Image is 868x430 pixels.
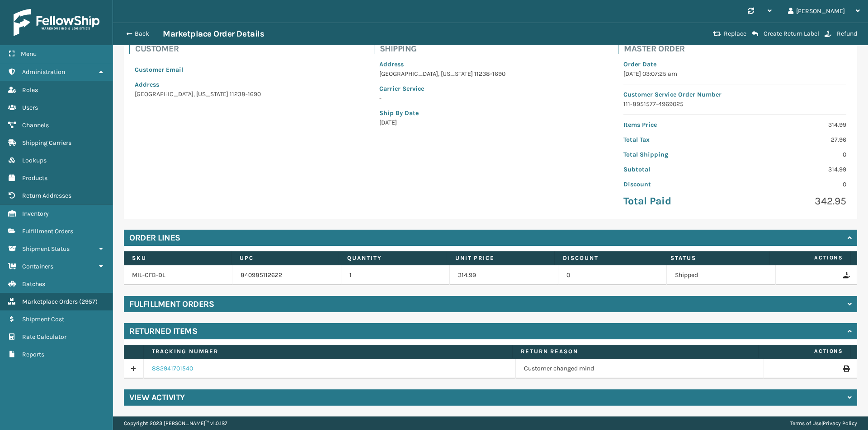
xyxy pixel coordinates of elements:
[713,31,721,37] i: Replace
[22,121,49,129] span: Channels
[379,93,602,103] p: -
[670,254,761,262] label: Status
[741,135,846,144] p: 27.96
[163,28,264,39] h3: Marketplace Order Details
[741,150,846,159] p: 0
[623,135,729,144] p: Total Tax
[132,254,223,262] label: SKU
[379,60,404,68] span: Address
[135,65,358,74] p: Customer Email
[741,194,846,208] p: 342.95
[624,43,852,54] h4: Master Order
[379,84,602,93] p: Carrier Service
[22,104,38,111] span: Users
[347,254,438,262] label: Quantity
[450,265,558,285] td: 314.99
[623,165,729,174] p: Subtotal
[152,365,193,372] a: 882941701540
[240,254,330,262] label: UPC
[22,192,71,199] span: Return Addresses
[773,250,849,265] span: Actions
[135,81,159,88] span: Address
[379,108,602,118] p: Ship By Date
[379,118,602,127] p: [DATE]
[455,254,546,262] label: Unit Price
[752,30,758,37] i: Create Return Label
[129,326,197,337] h4: Returned Items
[379,69,602,79] p: [GEOGRAPHIC_DATA] , [US_STATE] 11238-1690
[79,298,98,305] span: ( 2957 )
[749,30,822,38] button: Create Return Label
[623,90,846,99] p: Customer Service Order Number
[825,31,831,37] i: Refund
[129,299,214,310] h4: Fulfillment Orders
[22,68,65,76] span: Administration
[822,30,860,38] button: Refund
[790,416,857,430] div: |
[341,265,450,285] td: 1
[152,347,504,356] label: Tracking number
[124,416,227,430] p: Copyright 2023 [PERSON_NAME]™ v 1.0.187
[516,359,764,379] td: Customer changed mind
[22,245,70,253] span: Shipment Status
[135,43,363,54] h4: Customer
[667,265,775,285] td: Shipped
[623,194,729,208] p: Total Paid
[741,165,846,174] p: 314.99
[623,180,729,189] p: Discount
[22,263,53,270] span: Containers
[22,333,66,341] span: Rate Calculator
[710,30,749,38] button: Replace
[761,344,849,359] span: Actions
[380,43,608,54] h4: Shipping
[623,69,846,79] p: [DATE] 03:07:25 am
[563,254,654,262] label: Discount
[232,265,341,285] td: 840985112622
[623,150,729,159] p: Total Shipping
[22,227,73,235] span: Fulfillment Orders
[623,60,846,69] p: Order Date
[22,157,47,164] span: Lookups
[741,180,846,189] p: 0
[558,265,667,285] td: 0
[121,30,163,38] button: Back
[741,120,846,129] p: 314.99
[22,139,71,147] span: Shipping Carriers
[22,86,38,94] span: Roles
[129,232,180,243] h4: Order Lines
[22,210,49,217] span: Inventory
[521,347,750,356] label: Return Reason
[132,271,165,279] a: MIL-CFB-DL
[790,420,821,426] a: Terms of Use
[21,50,37,58] span: Menu
[22,280,45,288] span: Batches
[135,89,358,99] p: [GEOGRAPHIC_DATA] , [US_STATE] 11238-1690
[22,315,64,323] span: Shipment Cost
[623,99,846,109] p: 111-8951577-4969025
[843,365,849,372] i: Print Return Label
[14,9,99,36] img: logo
[22,174,47,182] span: Products
[823,420,857,426] a: Privacy Policy
[22,351,44,358] span: Reports
[22,298,78,305] span: Marketplace Orders
[623,120,729,129] p: Items Price
[129,392,185,403] h4: View Activity
[843,272,849,278] i: Refund Order Line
